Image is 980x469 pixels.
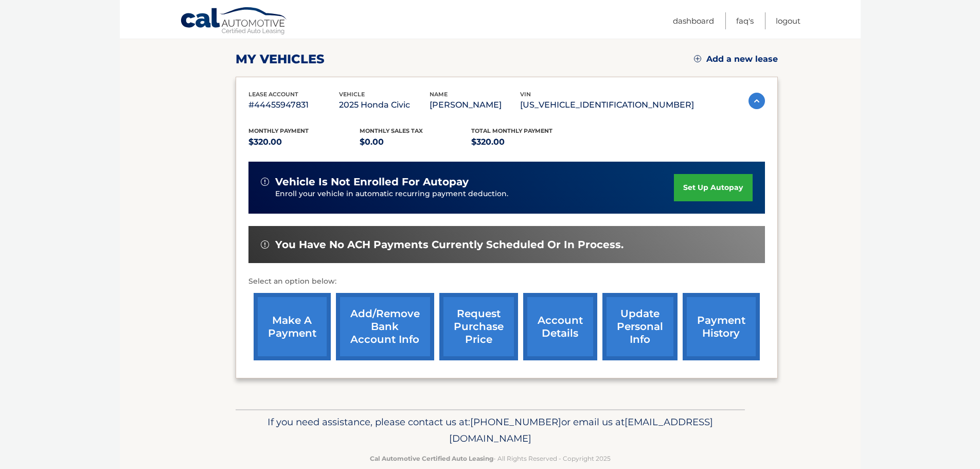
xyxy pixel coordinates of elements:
[674,174,752,201] a: set up autopay
[261,240,269,249] img: alert-white.svg
[339,91,365,98] span: vehicle
[254,293,331,360] a: make a payment
[602,293,678,360] a: update personal info
[370,455,493,462] strong: Cal Automotive Certified Auto Leasing
[275,176,469,188] span: vehicle is not enrolled for autopay
[236,51,325,67] h2: my vehicles
[471,135,583,149] p: $320.00
[242,414,738,447] p: If you need assistance, please contact us at: or email us at
[449,416,713,444] span: [EMAIL_ADDRESS][DOMAIN_NAME]
[242,453,738,464] p: - All Rights Reserved - Copyright 2025
[248,127,309,134] span: Monthly Payment
[180,7,288,37] a: Cal Automotive
[336,293,434,360] a: Add/Remove bank account info
[261,178,269,186] img: alert-white.svg
[749,93,765,109] img: accordion-active.svg
[248,275,765,288] p: Select an option below:
[430,98,520,112] p: [PERSON_NAME]
[736,12,754,29] a: FAQ's
[430,91,448,98] span: name
[471,127,553,134] span: Total Monthly Payment
[275,188,674,200] p: Enroll your vehicle in automatic recurring payment deduction.
[248,135,360,149] p: $320.00
[520,91,531,98] span: vin
[439,293,518,360] a: request purchase price
[694,54,778,64] a: Add a new lease
[275,238,623,251] span: You have no ACH payments currently scheduled or in process.
[248,91,298,98] span: lease account
[683,293,760,360] a: payment history
[360,127,423,134] span: Monthly sales Tax
[673,12,714,29] a: Dashboard
[470,416,561,428] span: [PHONE_NUMBER]
[248,98,339,112] p: #44455947831
[520,98,694,112] p: [US_VEHICLE_IDENTIFICATION_NUMBER]
[523,293,597,360] a: account details
[339,98,430,112] p: 2025 Honda Civic
[360,135,471,149] p: $0.00
[776,12,800,29] a: Logout
[694,55,701,62] img: add.svg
